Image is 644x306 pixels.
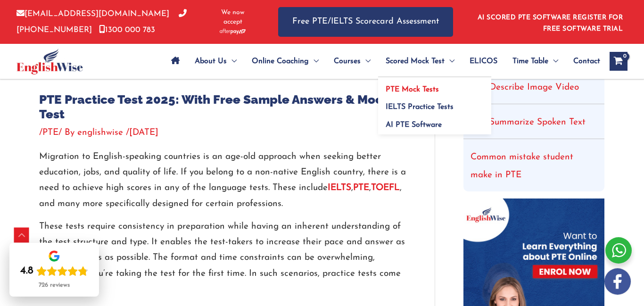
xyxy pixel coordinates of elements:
span: Time Table [512,45,548,78]
a: PTE Describe Image Video [471,83,579,92]
span: We now accept [211,8,255,27]
a: Scored Mock TestMenu Toggle [378,45,462,78]
h1: PTE Practice Test 2025: With Free Sample Answers & Mock Test [39,92,406,122]
a: CoursesMenu Toggle [326,45,378,78]
span: Menu Toggle [227,45,237,78]
span: AI PTE Software [386,121,442,129]
span: Contact [573,45,600,78]
span: About Us [195,45,227,78]
a: ELICOS [462,45,505,78]
span: [DATE] [129,128,158,137]
a: 1300 000 783 [99,26,155,34]
a: PTE Mock Tests [378,77,491,95]
div: Rating: 4.8 out of 5 [20,265,88,278]
a: Time TableMenu Toggle [505,45,566,78]
a: IELTS [328,183,351,192]
span: Menu Toggle [361,45,371,78]
img: white-facebook.png [604,268,631,295]
a: [EMAIL_ADDRESS][DOMAIN_NAME] [17,10,169,18]
a: Common mistake student make in PTE [471,153,573,180]
span: PTE Mock Tests [386,86,439,93]
a: Online CoachingMenu Toggle [244,45,326,78]
a: View Shopping Cart, empty [610,52,627,71]
a: PTE Summarize Spoken Text [471,118,586,127]
a: AI SCORED PTE SOFTWARE REGISTER FOR FREE SOFTWARE TRIAL [478,14,623,33]
a: PTE [353,183,369,192]
a: TOEFL [371,183,400,192]
a: [PHONE_NUMBER] [17,10,187,33]
span: Menu Toggle [548,45,558,78]
a: Contact [566,45,600,78]
div: / / By / [39,126,406,140]
aside: Header Widget 1 [472,7,627,37]
span: Online Coaching [252,45,309,78]
a: englishwise [77,128,126,137]
a: IELTS Practice Tests [378,95,491,113]
span: IELTS Practice Tests [386,103,454,111]
img: Afterpay-Logo [220,29,246,34]
span: ELICOS [470,45,497,78]
a: Free PTE/IELTS Scorecard Assessment [278,7,453,37]
span: Menu Toggle [309,45,319,78]
span: Scored Mock Test [386,45,445,78]
a: PTE [42,128,58,137]
img: cropped-ew-logo [17,49,83,74]
span: Courses [334,45,361,78]
div: 726 reviews [39,281,70,289]
span: englishwise [77,128,123,137]
span: Menu Toggle [445,45,454,78]
a: AI PTE Software [378,113,491,134]
p: These tests require consistency in preparation while having an inherent understanding of the test... [39,219,406,297]
a: About UsMenu Toggle [187,45,244,78]
p: Migration to English-speaking countries is an age-old approach when seeking better education, job... [39,149,406,212]
div: 4.8 [20,265,33,278]
nav: Site Navigation: Main Menu [164,45,600,78]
